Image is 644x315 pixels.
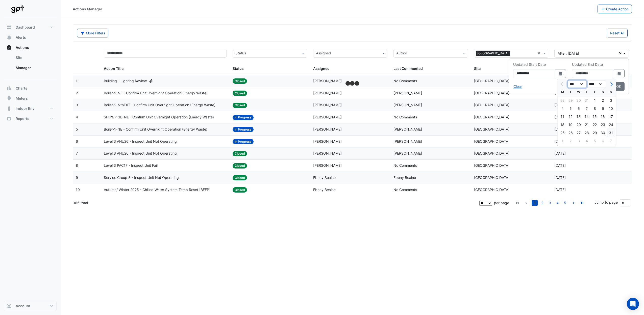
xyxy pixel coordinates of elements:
[554,151,566,155] span: 2025-07-11T11:16:53.092
[233,78,247,84] span: Closed
[566,121,575,129] div: 19
[599,137,607,145] div: Saturday, September 6, 2025
[104,163,158,169] span: Level 3 PAC17 - Inspect Unit Fail
[575,121,583,129] div: Wednesday, August 20, 2025
[554,200,561,206] li: page 4
[538,200,546,206] li: page 2
[591,137,599,145] div: Friday, September 5, 2025
[233,187,247,193] span: Closed
[583,137,591,145] div: 4
[607,29,628,37] button: Reset All
[561,200,569,206] li: page 5
[613,82,625,91] button: Close
[566,113,575,121] div: 12
[4,53,57,75] div: Actions
[575,137,583,145] div: 3
[474,79,509,83] span: [GEOGRAPHIC_DATA]
[575,88,583,96] div: W
[76,175,78,180] span: 9
[474,139,509,143] span: [GEOGRAPHIC_DATA]
[575,104,583,113] div: 6
[591,137,599,145] div: 5
[104,78,147,84] span: Building - Lighting Review
[608,80,614,88] button: Next month
[554,139,566,143] span: 2025-07-12T16:05:58.220
[591,96,599,104] div: 1
[607,96,615,104] div: 3
[393,91,422,95] span: [PERSON_NAME]
[513,82,522,91] button: Clear
[583,88,591,96] div: T
[104,151,177,156] span: Level 3 AHU26 - Inspect Unit Not Operating
[591,113,599,121] div: 15
[7,96,12,101] app-icon: Meters
[595,200,618,205] label: Jump to page
[607,121,615,129] div: Sunday, August 24, 2025
[607,129,615,137] div: 31
[599,104,607,113] div: 9
[474,115,509,119] span: [GEOGRAPHIC_DATA]
[554,49,629,58] button: After: [DATE]
[7,86,12,91] app-icon: Charts
[583,121,591,129] div: Thursday, August 21, 2025
[7,116,12,121] app-icon: Reports
[76,187,80,192] span: 10
[599,137,607,145] div: 6
[76,91,78,95] span: 2
[571,200,577,206] a: go to next page
[474,66,481,71] span: Site
[233,103,247,108] span: Closed
[575,129,583,137] div: 27
[583,129,591,137] div: 28
[4,103,57,114] button: Indoor Env
[532,200,538,206] a: 1
[558,121,566,129] div: 18
[583,113,591,121] div: Thursday, August 14, 2025
[566,137,575,145] div: 2
[599,121,607,129] div: Saturday, August 23, 2025
[617,71,622,76] fa-icon: Select Date
[104,175,179,181] span: Service Group 3 - Inspect Unit Not Operating
[558,88,566,96] div: M
[583,121,591,129] div: 21
[607,129,615,137] div: Sunday, August 31, 2025
[73,197,478,209] div: 365 total
[233,151,247,156] span: Closed
[76,163,78,167] span: 8
[7,25,12,30] app-icon: Dashboard
[558,113,566,121] div: Monday, August 11, 2025
[73,6,102,12] div: Actions Manager
[547,200,553,206] a: 3
[583,113,591,121] div: 14
[393,79,417,83] span: No Comments
[4,22,57,32] button: Dashboard
[591,129,599,137] div: 29
[607,113,615,121] div: Sunday, August 17, 2025
[509,58,629,94] div: dropDown
[599,113,607,121] div: 16
[16,303,30,308] span: Account
[12,53,57,63] a: Site
[474,91,509,95] span: [GEOGRAPHIC_DATA]
[591,104,599,113] div: Friday, August 8, 2025
[591,104,599,113] div: 8
[546,200,554,206] li: page 3
[76,127,78,131] span: 5
[579,200,585,206] a: go to last page
[6,4,29,14] img: Company Logo
[599,96,607,104] div: Saturday, August 2, 2025
[591,113,599,121] div: Friday, August 15, 2025
[393,139,422,143] span: [PERSON_NAME]
[607,96,615,104] div: Sunday, August 3, 2025
[494,201,509,205] span: per page
[104,127,207,132] span: Boiler-1-NE - Confirm Unit Overnight Operation (Energy Waste)
[558,121,566,129] div: Monday, August 18, 2025
[562,200,568,206] a: 5
[474,103,509,107] span: [GEOGRAPHIC_DATA]
[591,121,599,129] div: Friday, August 22, 2025
[393,115,417,119] span: No Comments
[591,121,599,129] div: 22
[313,163,342,167] span: [PERSON_NAME]
[313,187,336,192] span: Ebony Beaine
[7,35,12,40] app-icon: Alerts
